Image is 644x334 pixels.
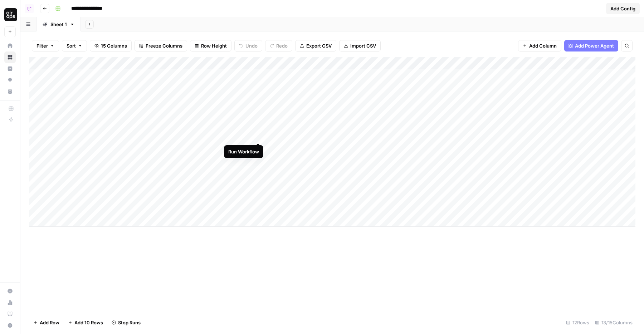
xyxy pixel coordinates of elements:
button: Add Column [518,40,561,51]
button: Freeze Columns [135,40,187,51]
a: Sheet 1 [36,17,81,31]
span: Sort [67,42,76,49]
span: Add Power Agent [575,42,614,49]
button: Export CSV [295,40,336,51]
div: Sheet 1 [50,21,67,28]
img: AirOps Administrative Logo [4,8,17,21]
button: Import CSV [339,40,381,51]
a: Learning Hub [4,308,16,320]
span: Import CSV [350,42,376,49]
a: Opportunities [4,74,16,86]
span: Undo [245,42,258,49]
button: Workspace: AirOps Administrative [4,6,16,24]
button: Add Row [29,317,64,328]
span: Add Config [610,5,635,12]
button: Row Height [190,40,231,51]
span: Freeze Columns [146,42,182,49]
button: 15 Columns [90,40,132,51]
span: Stop Runs [118,319,141,326]
span: Add Row [40,319,59,326]
a: Settings [4,285,16,297]
span: Add 10 Rows [74,319,103,326]
button: Help + Support [4,320,16,331]
span: Export CSV [306,42,332,49]
span: Filter [36,42,48,49]
button: Filter [32,40,59,51]
a: Home [4,40,16,51]
span: Redo [276,42,288,49]
div: Run Workflow [228,148,259,155]
span: Add Column [529,42,557,49]
a: Usage [4,297,16,308]
div: 12 Rows [563,317,592,328]
button: Add 10 Rows [64,317,107,328]
a: Browse [4,51,16,63]
button: Sort [62,40,87,51]
a: Your Data [4,86,16,97]
button: Add Config [606,3,640,14]
button: Redo [265,40,292,51]
span: 15 Columns [101,42,127,49]
button: Add Power Agent [564,40,618,51]
a: Insights [4,63,16,74]
div: 13/15 Columns [592,317,635,328]
button: Undo [234,40,262,51]
button: Stop Runs [107,317,145,328]
span: Row Height [201,42,227,49]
